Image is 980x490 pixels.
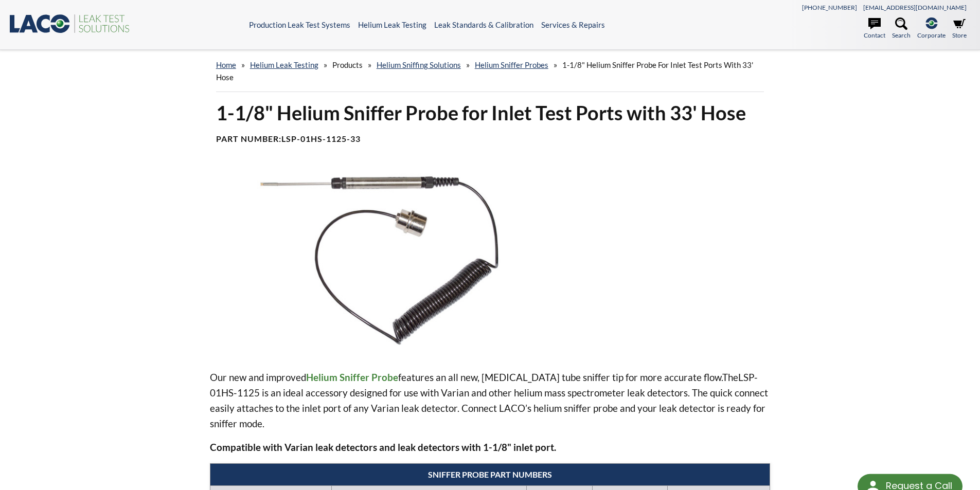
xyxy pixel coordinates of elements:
[306,371,398,383] strong: Helium Sniffer Probe
[722,371,738,383] span: The
[377,60,461,69] a: Helium Sniffing Solutions
[917,30,946,40] span: Corporate
[864,17,885,40] a: Contact
[892,17,911,40] a: Search
[398,371,738,383] span: features an all new, [MEDICAL_DATA] tube sniffer tip for more accurate flow.
[210,441,556,453] strong: Compatible with Varian leak detectors and leak detectors with 1-1/8" inlet port.
[434,20,533,29] a: Leak Standards & Calibration
[216,50,764,92] div: » » » » »
[216,60,753,82] span: 1-1/8" Helium Sniffer Probe for Inlet Test Ports with 33' Hose
[249,20,350,29] a: Production Leak Test Systems
[210,463,770,485] th: SNIFFER PROBE PART NUMBERS
[216,100,764,125] h1: 1-1/8" Helium Sniffer Probe for Inlet Test Ports with 33' Hose
[281,134,361,143] b: LSP-01HS-1125-33
[358,20,426,29] a: Helium Leak Testing
[216,134,764,144] h4: Part Number:
[332,60,363,69] span: Products
[210,370,771,431] p: Our new and improved LSP-01HS-1125 is an ideal accessory designed for use with Varian and other h...
[210,169,538,353] img: Sniffer Probe for Inlet Test Ports, 10ft hose
[863,4,967,11] a: [EMAIL_ADDRESS][DOMAIN_NAME]
[475,60,548,69] a: Helium Sniffer Probes
[250,60,318,69] a: Helium Leak Testing
[952,17,967,40] a: Store
[541,20,605,29] a: Services & Repairs
[802,4,857,11] a: [PHONE_NUMBER]
[216,60,236,69] a: home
